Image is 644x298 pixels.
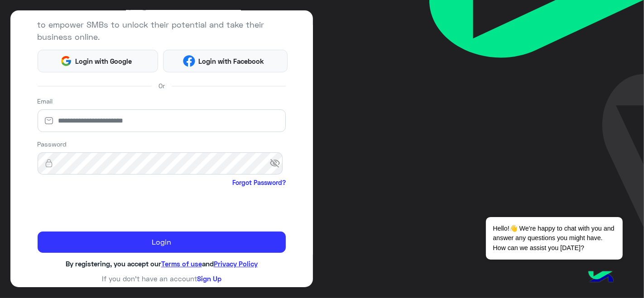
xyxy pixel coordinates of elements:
[195,56,268,66] span: Login with Facebook
[72,56,135,66] span: Login with Google
[38,159,60,168] img: lock
[269,155,286,171] span: visibility_off
[38,116,60,125] img: email
[159,81,165,90] span: Or
[183,55,195,67] img: Facebook
[38,19,286,43] p: to empower SMBs to unlock their potential and take their business online.
[38,274,286,283] h6: If you don’t have an account
[214,260,258,268] a: Privacy Policy
[38,96,53,106] label: Email
[163,50,287,72] button: Login with Facebook
[38,50,159,72] button: Login with Google
[486,217,622,260] span: Hello!👋 We're happy to chat with you and answer any questions you might have. How can we assist y...
[585,262,617,293] img: hulul-logo.png
[60,55,72,67] img: Google
[38,189,175,225] iframe: reCAPTCHA
[161,260,202,268] a: Terms of use
[66,260,161,268] span: By registering, you accept our
[38,139,67,149] label: Password
[38,232,286,253] button: Login
[232,178,286,187] a: Forgot Password?
[197,274,221,283] a: Sign Up
[202,260,214,268] span: and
